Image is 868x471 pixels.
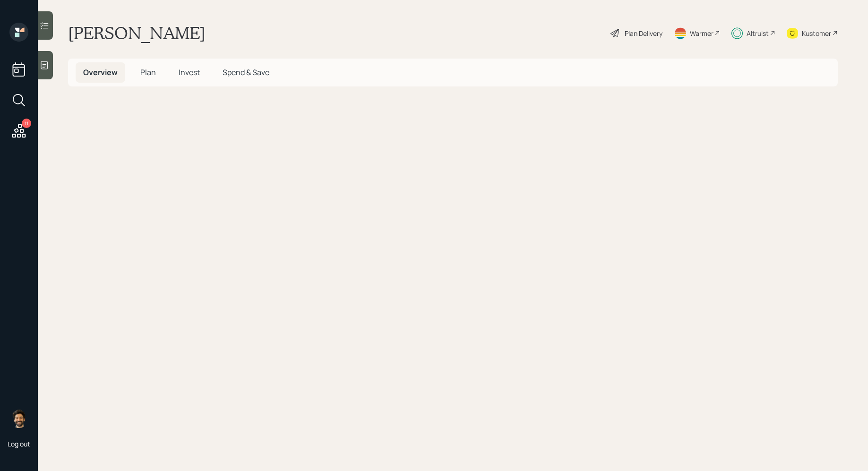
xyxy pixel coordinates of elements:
div: Altruist [747,28,769,38]
div: Kustomer [802,28,831,38]
span: Plan [140,67,156,77]
span: Invest [179,67,200,77]
img: eric-schwartz-headshot.png [9,409,28,428]
div: Log out [8,439,30,448]
span: Spend & Save [223,67,269,77]
div: 11 [22,119,31,128]
h1: [PERSON_NAME] [68,23,206,43]
span: Overview [83,67,118,77]
div: Warmer [690,28,713,38]
div: Plan Delivery [625,28,662,38]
